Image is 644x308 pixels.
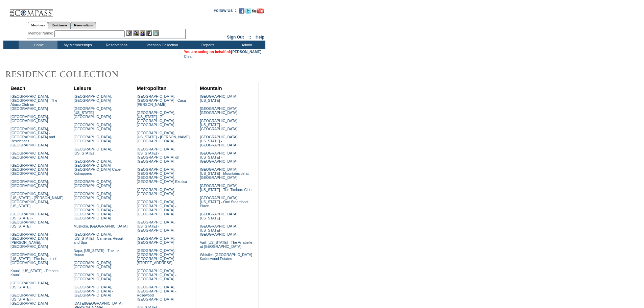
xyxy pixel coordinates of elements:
a: [GEOGRAPHIC_DATA], [GEOGRAPHIC_DATA] [200,106,238,115]
a: [GEOGRAPHIC_DATA], [US_STATE] - Mountainside at [GEOGRAPHIC_DATA] [200,167,248,180]
a: Help [256,35,264,40]
a: [GEOGRAPHIC_DATA], [US_STATE] - [GEOGRAPHIC_DATA] [200,135,238,147]
a: Mountain [200,86,222,91]
a: [GEOGRAPHIC_DATA], [US_STATE] - [PERSON_NAME][GEOGRAPHIC_DATA] [137,131,190,143]
a: Napa, [US_STATE] - The Ink House [74,248,120,257]
a: [GEOGRAPHIC_DATA], [US_STATE] - Carneros Resort and Spa [74,232,123,244]
img: Become our fan on Facebook [239,8,244,14]
a: [GEOGRAPHIC_DATA], [US_STATE] [200,94,238,102]
a: [GEOGRAPHIC_DATA], [GEOGRAPHIC_DATA] [74,123,112,131]
img: Impersonate [140,30,145,36]
a: [GEOGRAPHIC_DATA], [GEOGRAPHIC_DATA] - Rosewood [GEOGRAPHIC_DATA] [137,285,176,301]
a: [GEOGRAPHIC_DATA], [GEOGRAPHIC_DATA] [74,94,112,102]
a: [GEOGRAPHIC_DATA], [US_STATE] [10,281,49,289]
a: Clear [184,54,193,58]
a: [GEOGRAPHIC_DATA], [GEOGRAPHIC_DATA] - [GEOGRAPHIC_DATA] [137,269,176,281]
td: Follow Us :: [214,7,238,16]
a: [GEOGRAPHIC_DATA] - [GEOGRAPHIC_DATA] - [GEOGRAPHIC_DATA] [10,163,50,175]
img: Destinations by Exclusive Resorts [3,68,135,81]
a: [GEOGRAPHIC_DATA], [US_STATE] - The Islands of [GEOGRAPHIC_DATA] [10,253,56,265]
a: [GEOGRAPHIC_DATA], [GEOGRAPHIC_DATA] [74,135,112,143]
img: Reservations [146,30,152,36]
td: Admin [226,41,265,49]
a: Kaua'i, [US_STATE] - Timbers Kaua'i [10,269,58,277]
img: b_calculator.gif [153,30,159,36]
a: [PERSON_NAME] [231,50,261,54]
a: [GEOGRAPHIC_DATA], [GEOGRAPHIC_DATA] [74,192,112,200]
a: [GEOGRAPHIC_DATA] - [GEOGRAPHIC_DATA][PERSON_NAME], [GEOGRAPHIC_DATA] [10,232,50,248]
a: Become our fan on Facebook [239,10,244,14]
a: [GEOGRAPHIC_DATA], [GEOGRAPHIC_DATA] [10,180,49,188]
a: [GEOGRAPHIC_DATA], [GEOGRAPHIC_DATA] [137,236,175,244]
img: View [133,30,139,36]
img: b_edit.gif [126,30,132,36]
a: Vail, [US_STATE] - The Arrabelle at [GEOGRAPHIC_DATA] [200,240,252,248]
a: [GEOGRAPHIC_DATA], [US_STATE] - [GEOGRAPHIC_DATA] [10,293,49,305]
a: [GEOGRAPHIC_DATA], [GEOGRAPHIC_DATA] - [GEOGRAPHIC_DATA] Cape Kidnappers [74,159,121,175]
a: [GEOGRAPHIC_DATA], [GEOGRAPHIC_DATA] - [GEOGRAPHIC_DATA] [74,285,113,297]
img: Compass Home [9,3,53,17]
a: [GEOGRAPHIC_DATA], [GEOGRAPHIC_DATA] [74,261,112,269]
td: Reservations [96,41,135,49]
a: [GEOGRAPHIC_DATA], [US_STATE] - One Steamboat Place [200,196,248,208]
a: [GEOGRAPHIC_DATA], [US_STATE] - [GEOGRAPHIC_DATA] [74,106,112,119]
img: Follow us on Twitter [245,8,251,14]
a: [GEOGRAPHIC_DATA], [GEOGRAPHIC_DATA] [10,115,49,123]
a: [GEOGRAPHIC_DATA], [US_STATE] [200,212,238,220]
a: [GEOGRAPHIC_DATA], [GEOGRAPHIC_DATA] [74,180,112,188]
div: Member Name: [28,30,54,36]
a: [GEOGRAPHIC_DATA], [US_STATE] - [GEOGRAPHIC_DATA] [200,151,238,163]
a: [GEOGRAPHIC_DATA], [US_STATE] - The Timbers Club [200,184,252,192]
a: [GEOGRAPHIC_DATA], [US_STATE] - [GEOGRAPHIC_DATA] [200,119,238,131]
a: [GEOGRAPHIC_DATA], [US_STATE] [74,147,112,155]
a: [GEOGRAPHIC_DATA], [GEOGRAPHIC_DATA] - [GEOGRAPHIC_DATA] [GEOGRAPHIC_DATA] [137,200,176,216]
a: [GEOGRAPHIC_DATA], [GEOGRAPHIC_DATA] [74,273,112,281]
img: Subscribe to our YouTube Channel [252,8,264,14]
a: Sign Out [227,35,244,40]
a: [GEOGRAPHIC_DATA], [US_STATE] - [GEOGRAPHIC_DATA], [US_STATE] [10,212,49,228]
a: Whistler, [GEOGRAPHIC_DATA] - Kadenwood Estates [200,253,254,261]
a: [GEOGRAPHIC_DATA], [GEOGRAPHIC_DATA] - Casa [PERSON_NAME] [137,94,186,106]
a: [GEOGRAPHIC_DATA], [GEOGRAPHIC_DATA] [10,151,49,159]
a: Residences [48,22,71,29]
a: Beach [10,86,25,91]
span: You are acting on behalf of: [184,50,261,54]
a: [GEOGRAPHIC_DATA], [GEOGRAPHIC_DATA] - [GEOGRAPHIC_DATA], [GEOGRAPHIC_DATA] Exotica [137,167,187,184]
a: [GEOGRAPHIC_DATA], [GEOGRAPHIC_DATA] - [GEOGRAPHIC_DATA] [GEOGRAPHIC_DATA] [74,204,113,220]
a: Follow us on Twitter [245,10,251,14]
a: Metropolitan [137,86,166,91]
td: My Memberships [57,41,96,49]
td: Reports [188,41,226,49]
a: Muskoka, [GEOGRAPHIC_DATA] [74,224,127,228]
a: [GEOGRAPHIC_DATA], [US_STATE] - [GEOGRAPHIC_DATA] [200,224,238,236]
span: :: [248,35,251,40]
a: [GEOGRAPHIC_DATA], [GEOGRAPHIC_DATA] [137,188,175,196]
a: [GEOGRAPHIC_DATA], [US_STATE] - [GEOGRAPHIC_DATA] on [GEOGRAPHIC_DATA] [137,147,179,163]
a: [GEOGRAPHIC_DATA], [GEOGRAPHIC_DATA] - The Abaco Club on [GEOGRAPHIC_DATA] [10,94,57,111]
a: [GEOGRAPHIC_DATA], [US_STATE] - 71 [GEOGRAPHIC_DATA], [GEOGRAPHIC_DATA] [137,111,175,127]
a: [GEOGRAPHIC_DATA], [GEOGRAPHIC_DATA] - [GEOGRAPHIC_DATA] and Residences [GEOGRAPHIC_DATA] [10,127,55,147]
a: Leisure [74,86,91,91]
a: Reservations [71,22,96,29]
a: Members [28,22,48,29]
a: [GEOGRAPHIC_DATA], [GEOGRAPHIC_DATA] - [GEOGRAPHIC_DATA][STREET_ADDRESS] [137,248,176,265]
td: Vacation Collection [135,41,188,49]
a: Subscribe to our YouTube Channel [252,10,264,14]
a: [GEOGRAPHIC_DATA], [US_STATE] - [PERSON_NAME][GEOGRAPHIC_DATA], [US_STATE] [10,192,64,208]
a: [GEOGRAPHIC_DATA], [US_STATE] - [GEOGRAPHIC_DATA] [137,220,175,232]
td: Home [19,41,57,49]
